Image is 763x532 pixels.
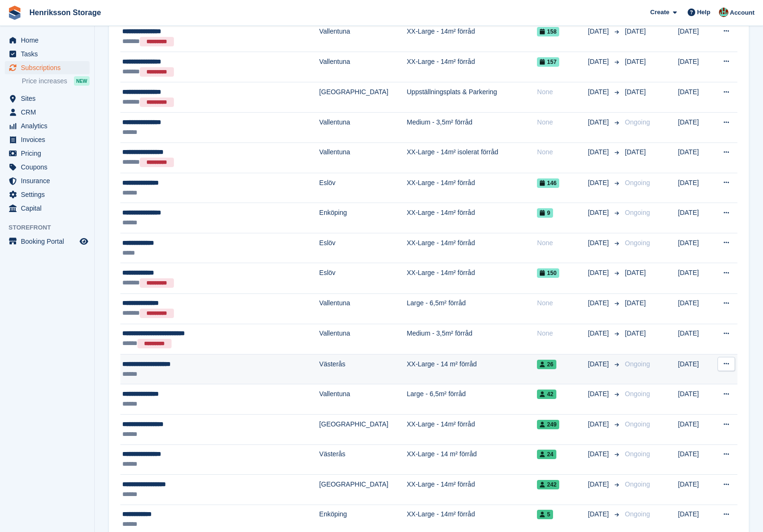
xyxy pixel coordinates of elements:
td: XX-Large - 14m² isolerat förråd [407,142,537,173]
span: [DATE] [625,148,646,156]
a: Price increases NEW [22,76,90,86]
span: [DATE] [625,58,646,65]
td: [DATE] [678,354,712,384]
span: Insurance [21,174,78,187]
span: [DATE] [625,27,646,35]
td: [DATE] [678,475,712,505]
td: Eslöv [319,263,407,293]
span: Ongoing [625,480,650,488]
span: Ongoing [625,118,650,126]
td: [DATE] [678,384,712,415]
td: [DATE] [678,324,712,354]
td: XX-Large - 14m² förråd [407,203,537,233]
span: Invoices [21,133,78,146]
a: menu [5,61,90,74]
td: Vallentuna [319,21,407,52]
span: [DATE] [588,27,611,36]
td: Vallentuna [319,384,407,415]
a: menu [5,174,90,187]
span: Settings [21,188,78,201]
span: Coupons [21,160,78,174]
div: None [537,147,588,157]
span: Ongoing [625,420,650,428]
a: menu [5,92,90,105]
td: Västerås [319,444,407,475]
span: Home [21,34,78,47]
span: Help [697,8,710,17]
span: 150 [537,268,559,278]
td: XX-Large - 14m² förråd [407,414,537,444]
td: Medium - 3,5m² förråd [407,113,537,143]
a: menu [5,188,90,201]
div: None [537,238,588,248]
span: [DATE] [588,298,611,308]
td: [GEOGRAPHIC_DATA] [319,475,407,505]
td: [DATE] [678,82,712,112]
td: Vallentuna [319,293,407,324]
a: menu [5,47,90,61]
td: Eslöv [319,233,407,263]
td: Large - 6,5m² förråd [407,293,537,324]
span: 157 [537,57,559,67]
a: Preview store [78,236,90,247]
td: XX-Large - 14 m² förråd [407,354,537,384]
td: Vallentuna [319,324,407,354]
span: [DATE] [588,178,611,188]
span: Ongoing [625,360,650,368]
span: Subscriptions [21,61,78,74]
span: 9 [537,208,553,218]
span: [DATE] [625,269,646,276]
a: menu [5,202,90,215]
span: [DATE] [588,147,611,157]
span: 249 [537,420,559,429]
span: [DATE] [588,87,611,97]
td: XX-Large - 14m² förråd [407,173,537,203]
span: Ongoing [625,179,650,186]
td: Vallentuna [319,142,407,173]
div: None [537,328,588,338]
span: [DATE] [588,117,611,127]
div: NEW [74,76,90,86]
td: XX-Large - 14m² förråd [407,52,537,82]
span: Pricing [21,147,78,160]
a: menu [5,119,90,133]
span: [DATE] [588,238,611,248]
td: [DATE] [678,444,712,475]
div: None [537,87,588,97]
span: Account [730,8,754,18]
td: [DATE] [678,142,712,173]
td: XX-Large - 14m² förråd [407,263,537,293]
td: [DATE] [678,414,712,444]
span: 5 [537,510,553,519]
img: Isak Martinelle [719,8,728,17]
td: Vallentuna [319,52,407,82]
a: Henriksson Storage [26,5,105,20]
td: Large - 6,5m² förråd [407,384,537,415]
td: [DATE] [678,113,712,143]
a: menu [5,160,90,174]
td: [DATE] [678,52,712,82]
span: 26 [537,360,556,369]
td: [DATE] [678,263,712,293]
td: Medium - 3,5m² förråd [407,324,537,354]
span: Capital [21,202,78,215]
td: Eslöv [319,173,407,203]
td: [GEOGRAPHIC_DATA] [319,82,407,112]
span: Sites [21,92,78,105]
span: [DATE] [588,449,611,459]
td: Västerås [319,354,407,384]
span: [DATE] [588,389,611,399]
span: [DATE] [588,208,611,218]
span: [DATE] [588,419,611,429]
span: 42 [537,390,556,399]
td: [DATE] [678,21,712,52]
span: Tasks [21,47,78,61]
span: 146 [537,178,559,188]
td: [DATE] [678,203,712,233]
td: Uppställningsplats & Parkering [407,82,537,112]
span: CRM [21,106,78,119]
td: Enköping [319,203,407,233]
a: menu [5,235,90,248]
td: XX-Large - 14m² förråd [407,21,537,52]
span: Ongoing [625,209,650,216]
